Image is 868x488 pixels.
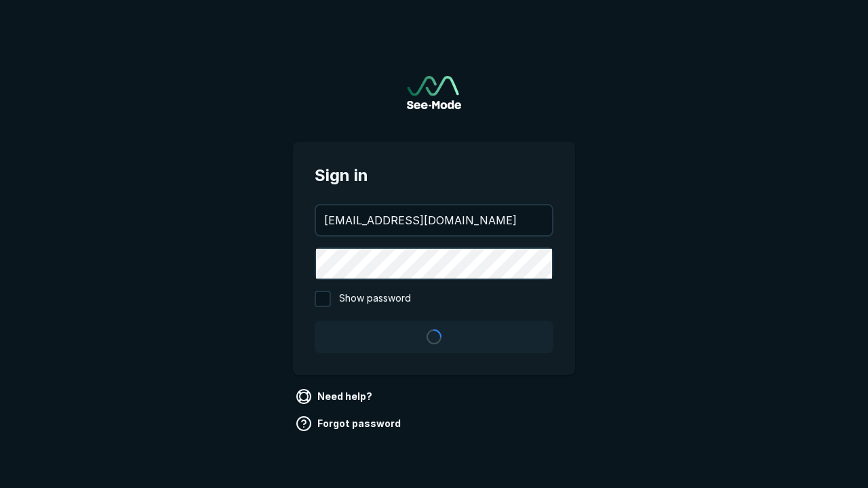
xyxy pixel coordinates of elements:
img: See-Mode Logo [407,76,461,109]
a: Forgot password [293,413,406,434]
span: Sign in [315,163,553,188]
a: Go to sign in [407,76,461,109]
a: Need help? [293,386,378,407]
input: your@email.com [316,205,552,235]
span: Show password [339,291,411,307]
